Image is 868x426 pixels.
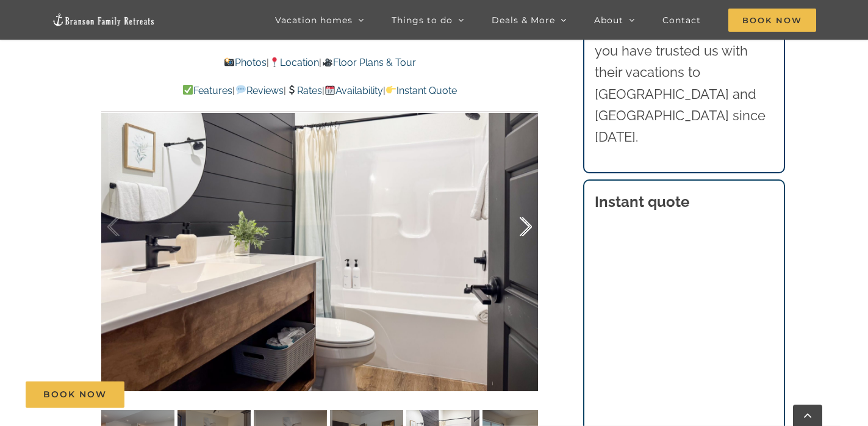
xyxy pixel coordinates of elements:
[182,85,232,96] a: Features
[662,16,701,24] span: Contact
[323,57,332,67] img: 🎥
[101,55,538,71] p: | |
[594,16,623,24] span: About
[286,85,322,96] a: Rates
[236,85,246,95] img: 💬
[392,16,453,24] span: Things to do
[270,57,279,67] img: 📍
[52,13,156,27] img: Branson Family Retreats Logo
[325,85,335,95] img: 📆
[386,85,457,96] a: Instant Quote
[492,16,555,24] span: Deals & More
[101,83,538,99] p: | | | |
[235,85,283,96] a: Reviews
[386,85,396,95] img: 👉
[325,85,383,96] a: Availability
[275,16,353,24] span: Vacation homes
[43,389,107,400] span: Book Now
[183,85,193,95] img: ✅
[224,57,234,67] img: 📸
[321,57,415,68] a: Floor Plans & Tour
[224,57,267,68] a: Photos
[595,19,773,148] p: Thousands of families like you have trusted us with their vacations to [GEOGRAPHIC_DATA] and [GEO...
[287,85,296,95] img: 💲
[26,381,124,408] a: Book Now
[595,193,689,211] strong: Instant quote
[728,9,816,32] span: Book Now
[269,57,319,68] a: Location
